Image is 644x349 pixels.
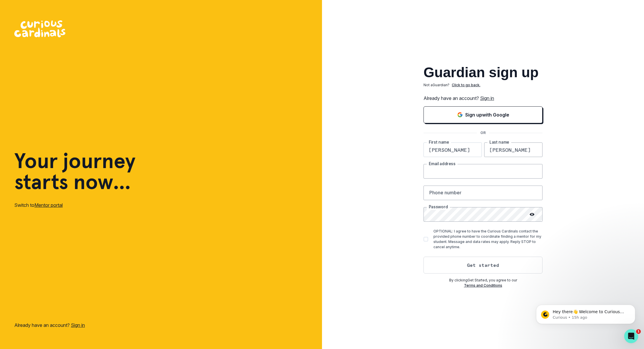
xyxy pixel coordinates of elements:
button: Get started [423,257,542,274]
h2: Guardian sign up [423,66,542,80]
p: OR [477,130,489,135]
a: Mentor portal [34,202,63,208]
iframe: Intercom live chat [624,329,638,343]
p: Already have an account? [423,95,542,102]
h1: Your journey starts now... [14,150,136,192]
p: Sign up with Google [465,111,509,118]
a: Sign in [480,95,494,101]
iframe: Intercom notifications message [527,292,644,333]
p: Click to go back. [452,82,480,88]
span: Switch to [14,202,34,208]
a: Terms and Conditions [464,283,502,288]
p: By clicking Get Started , you agree to our [423,278,542,283]
button: Sign in with Google (GSuite) [423,106,542,123]
p: OPTIONAL: I agree to have the Curious Cardinals contact the provided phone number to coordinate f... [433,229,542,250]
p: Not a Guardian ? [423,82,449,88]
a: Sign in [71,322,85,328]
p: Already have an account? [14,322,85,329]
span: 1 [636,329,641,334]
img: Curious Cardinals Logo [14,20,65,37]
